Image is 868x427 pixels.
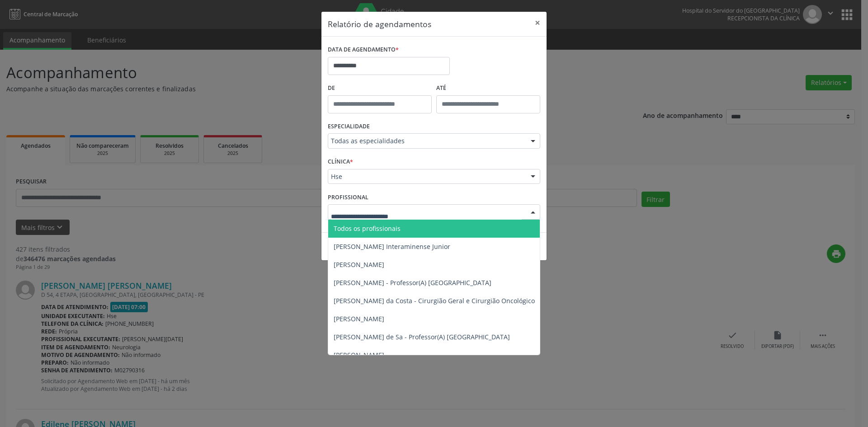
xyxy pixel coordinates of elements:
label: PROFISSIONAL [328,190,368,204]
label: ESPECIALIDADE [328,120,370,134]
span: [PERSON_NAME] [334,260,384,269]
label: CLÍNICA [328,155,353,169]
label: ATÉ [436,81,540,95]
span: Todos os profissionais [334,224,401,233]
span: [PERSON_NAME] - Professor(A) [GEOGRAPHIC_DATA] [334,278,491,287]
label: De [328,81,432,95]
span: Todas as especialidades [331,136,522,145]
button: Close [528,12,547,34]
span: [PERSON_NAME] Interaminense Junior [334,242,450,251]
span: [PERSON_NAME] [334,351,384,359]
h5: Relatório de agendamentos [328,18,431,30]
span: [PERSON_NAME] da Costa - Cirurgião Geral e Cirurgião Oncológico [334,296,535,305]
span: Hse [331,172,522,181]
label: DATA DE AGENDAMENTO [328,43,399,57]
span: [PERSON_NAME] de Sa - Professor(A) [GEOGRAPHIC_DATA] [334,333,510,341]
span: [PERSON_NAME] [334,314,384,323]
